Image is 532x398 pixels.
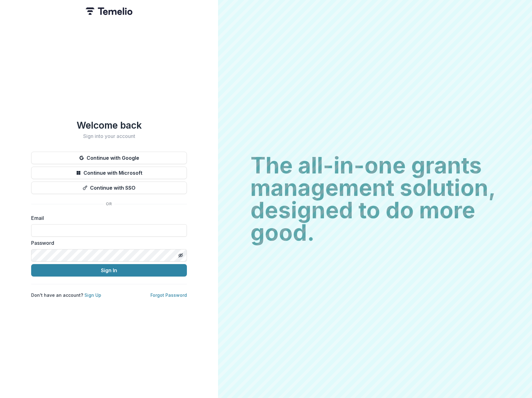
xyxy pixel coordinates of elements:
button: Continue with SSO [31,182,187,194]
p: Don't have an account? [31,292,101,298]
button: Continue with Microsoft [31,167,187,179]
h1: Welcome back [31,120,187,131]
a: Sign Up [84,292,101,298]
a: Forgot Password [150,292,187,298]
button: Continue with Google [31,152,187,164]
button: Sign In [31,264,187,277]
img: Temelio [86,7,132,15]
h2: Sign into your account [31,133,187,139]
button: Toggle password visibility [176,250,186,260]
label: Email [31,214,183,222]
label: Password [31,239,183,247]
